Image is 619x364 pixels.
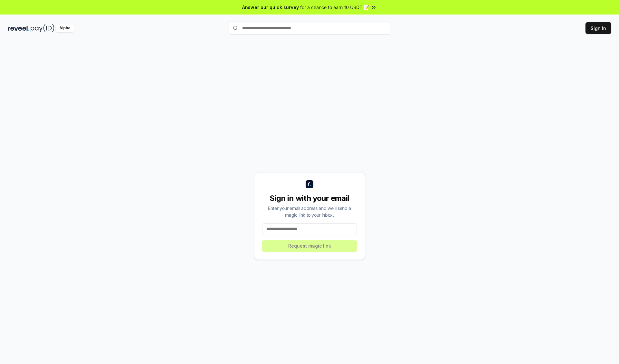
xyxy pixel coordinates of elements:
span: for a chance to earn 10 USDT 📝 [300,4,369,11]
div: Enter your email address and we’ll send a magic link to your inbox. [262,205,357,218]
img: logo_small [306,180,313,188]
img: reveel_dark [8,24,29,32]
div: Sign in with your email [262,193,357,203]
div: Alpha [56,24,74,32]
span: Answer our quick survey [242,4,299,11]
img: pay_id [31,24,54,32]
button: Sign In [585,22,611,34]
